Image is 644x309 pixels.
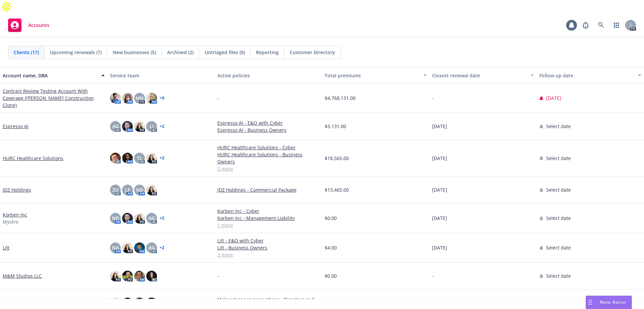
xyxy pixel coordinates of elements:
[579,18,592,32] a: Report a Bug
[113,49,156,56] span: New businesses (5)
[432,94,434,102] span: -
[160,246,164,250] a: + 2
[546,244,571,251] span: Select date
[432,155,447,162] span: [DATE]
[256,49,279,56] span: Reporting
[146,271,157,281] img: photo
[432,215,447,222] span: [DATE]
[217,244,319,251] a: Lilt - Business Owners
[217,186,319,193] a: JDZ Holdings - Commercial Package
[28,23,49,28] span: Accounts
[546,215,571,222] span: Select date
[432,244,447,251] span: [DATE]
[160,156,164,160] a: + 2
[546,155,571,162] span: Select date
[325,186,349,193] span: $13,465.00
[3,72,97,79] div: Account name, DBA
[134,213,145,224] img: photo
[546,94,561,102] span: [DATE]
[122,298,133,308] img: photo
[429,67,537,83] button: Closest renewal date
[107,67,215,83] button: Service team
[322,67,429,83] button: Total premiums
[112,123,119,130] span: AG
[112,215,119,222] span: ND
[217,237,319,244] a: Lilt - E&O with Cyber
[122,213,133,224] img: photo
[134,121,145,132] img: photo
[546,123,571,130] span: Select date
[3,155,63,162] a: HURC Healthcare Solutions
[112,186,118,193] span: ZU
[217,215,319,222] a: Korben Inc - Management Liability
[215,67,322,83] button: Active policies
[110,271,121,281] img: photo
[325,94,356,102] span: $4,768,131.00
[325,72,419,79] div: Total premiums
[594,18,608,32] a: Search
[537,67,644,83] button: Follow up date
[432,186,447,193] span: [DATE]
[217,126,319,133] a: Espresso AI - Business Owners
[5,16,52,35] a: Accounts
[110,93,121,104] img: photo
[160,96,164,100] a: + 5
[110,153,121,163] img: photo
[3,186,31,193] a: JDZ Holdings
[146,153,157,163] img: photo
[546,272,571,279] span: Select date
[122,271,133,281] img: photo
[217,94,219,102] span: -
[325,155,349,162] span: $18,565.00
[50,49,102,56] span: Upcoming renewals (7)
[539,72,634,79] div: Follow up date
[146,298,157,308] img: photo
[3,218,18,225] span: Mystro
[134,298,145,308] img: photo
[217,144,319,151] a: HURC Healthcare Solutions - Cyber
[290,49,335,56] span: Customer Directory
[217,119,319,126] a: Espresso AI - E&O with Cyber
[3,244,9,251] a: Lilt
[3,87,105,109] a: Contract Review Testing Account With Coverage ([PERSON_NAME] Construction Clone)
[3,123,29,130] a: Espresso AI
[610,18,623,32] a: Switch app
[150,123,154,130] span: LI
[167,49,194,56] span: Archived (2)
[149,215,155,222] span: AG
[3,272,42,279] a: M&M Studios LLC
[146,93,157,104] img: photo
[205,49,245,56] span: Untriaged files (0)
[600,299,626,305] span: Nova Assist
[432,123,447,130] span: [DATE]
[146,185,157,195] img: photo
[546,186,571,193] span: Select date
[325,244,337,251] span: $4.00
[217,151,319,165] a: HURC Healthcare Solutions - Business Owners
[136,186,143,193] span: ND
[432,272,434,279] span: -
[122,121,133,132] img: photo
[122,153,133,163] img: photo
[217,72,319,79] div: Active policies
[3,211,27,218] a: Korben Inc
[432,72,527,79] div: Closest renewal date
[149,244,155,251] span: AG
[325,215,337,222] span: $0.00
[125,186,130,193] span: LF
[134,242,145,253] img: photo
[217,222,319,229] a: 1 more
[112,244,119,251] span: NA
[217,207,319,215] a: Korben Inc - Cyber
[14,49,39,56] span: Clients (17)
[586,296,632,309] button: Nova Assist
[325,272,337,279] span: $0.00
[122,93,133,104] img: photo
[137,155,142,162] span: TL
[160,124,164,128] a: + 2
[217,165,319,172] a: 2 more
